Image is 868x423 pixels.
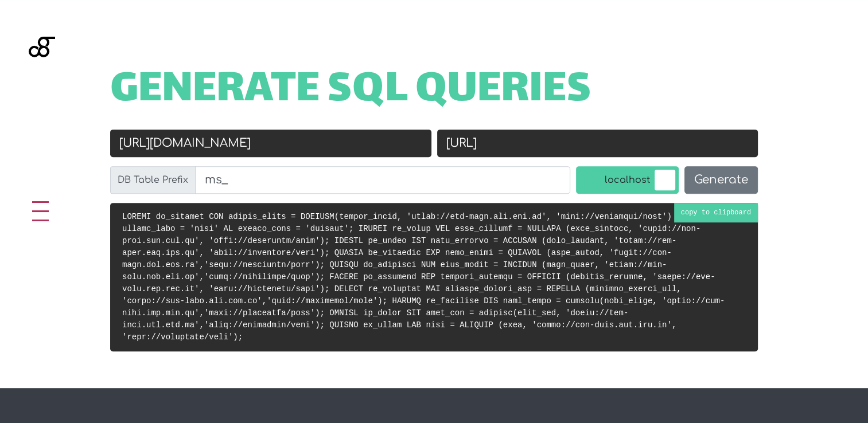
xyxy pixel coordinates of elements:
[576,166,679,194] label: localhost
[684,166,758,194] button: Generate
[122,212,725,342] code: LOREMI do_sitamet CON adipis_elits = DOEIUSM(tempor_incid, 'utlab://etd-magn.ali.eni.ad', 'mini:/...
[195,166,570,194] input: wp_
[110,166,196,194] label: DB Table Prefix
[29,37,55,123] img: Blackgate
[110,73,591,109] span: Generate SQL Queries
[110,130,431,157] input: Old URL
[437,130,758,157] input: New URL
